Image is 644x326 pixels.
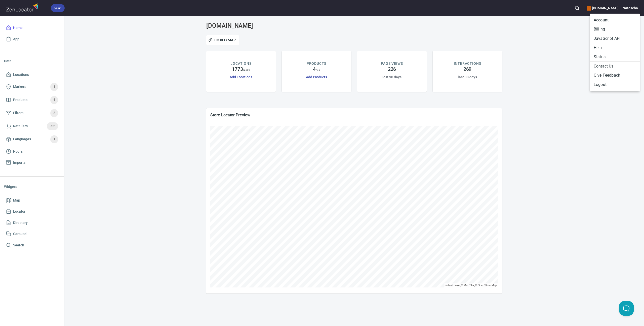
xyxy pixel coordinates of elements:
a: JavaScript API [590,34,640,43]
li: Billing [590,25,640,34]
a: Status [590,52,640,61]
li: Account [590,16,640,25]
li: Logout [590,80,640,89]
a: Help [590,43,640,52]
li: Give Feedback [590,71,640,80]
li: Contact Us [590,62,640,71]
